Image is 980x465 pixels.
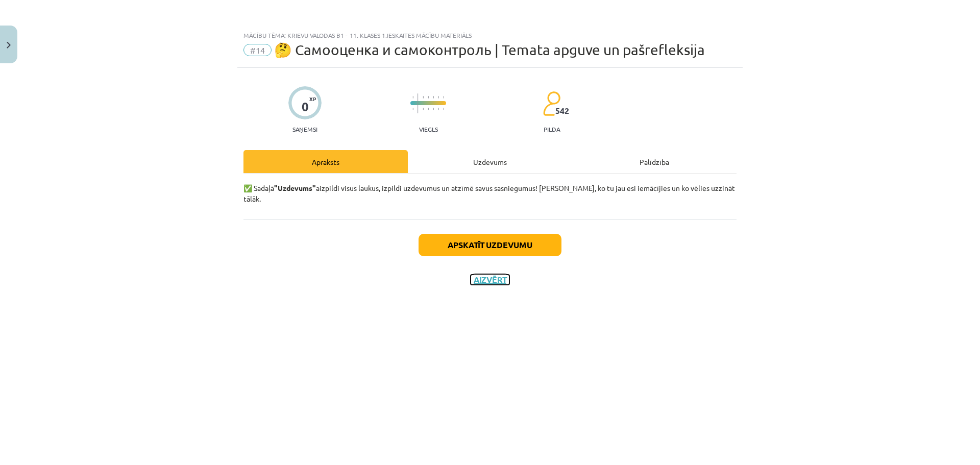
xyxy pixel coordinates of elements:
img: icon-short-line-57e1e144782c952c97e751825c79c345078a6d821885a25fce030b3d8c18986b.svg [423,96,424,99]
img: icon-short-line-57e1e144782c952c97e751825c79c345078a6d821885a25fce030b3d8c18986b.svg [443,96,444,99]
img: icon-long-line-d9ea69661e0d244f92f715978eff75569469978d946b2353a9bb055b3ed8787d.svg [418,93,419,113]
button: Apskatīt uzdevumu [419,234,561,256]
img: icon-short-line-57e1e144782c952c97e751825c79c345078a6d821885a25fce030b3d8c18986b.svg [433,108,434,110]
span: 542 [555,106,569,115]
strong: "Uzdevums" [274,183,316,192]
img: icon-short-line-57e1e144782c952c97e751825c79c345078a6d821885a25fce030b3d8c18986b.svg [412,108,413,110]
div: Palīdzība [572,150,737,173]
img: students-c634bb4e5e11cddfef0936a35e636f08e4e9abd3cc4e673bd6f9a4125e45ecb1.svg [543,91,560,116]
p: Viegls [419,126,438,133]
button: Aizvērt [471,275,509,285]
img: icon-short-line-57e1e144782c952c97e751825c79c345078a6d821885a25fce030b3d8c18986b.svg [443,108,444,110]
p: pilda [544,126,560,133]
p: ✅ Sadaļā aizpildi visus laukus, izpildi uzdevumus un atzīmē savus sasniegumus! [PERSON_NAME], ko ... [243,183,737,204]
img: icon-short-line-57e1e144782c952c97e751825c79c345078a6d821885a25fce030b3d8c18986b.svg [428,108,429,110]
img: icon-short-line-57e1e144782c952c97e751825c79c345078a6d821885a25fce030b3d8c18986b.svg [412,96,413,99]
img: icon-short-line-57e1e144782c952c97e751825c79c345078a6d821885a25fce030b3d8c18986b.svg [428,96,429,99]
img: icon-short-line-57e1e144782c952c97e751825c79c345078a6d821885a25fce030b3d8c18986b.svg [423,108,424,110]
p: Saņemsi [288,126,322,133]
img: icon-short-line-57e1e144782c952c97e751825c79c345078a6d821885a25fce030b3d8c18986b.svg [438,108,439,110]
img: icon-short-line-57e1e144782c952c97e751825c79c345078a6d821885a25fce030b3d8c18986b.svg [438,96,439,99]
img: icon-short-line-57e1e144782c952c97e751825c79c345078a6d821885a25fce030b3d8c18986b.svg [433,96,434,99]
span: #14 [243,44,272,56]
span: 🤔 Самооценка и самоконтроль | Temata apguve un pašrefleksija [274,41,705,58]
span: XP [309,96,316,102]
div: Mācību tēma: Krievu valodas b1 - 11. klases 1.ieskaites mācību materiāls [243,32,737,39]
div: Uzdevums [408,150,572,173]
div: Apraksts [243,150,408,173]
div: 0 [302,100,309,114]
img: icon-close-lesson-0947bae3869378f0d4975bcd49f059093ad1ed9edebbc8119c70593378902aed.svg [7,42,11,48]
